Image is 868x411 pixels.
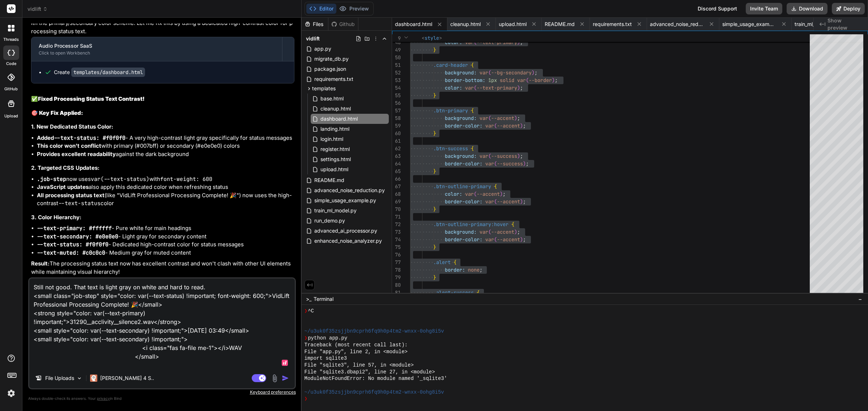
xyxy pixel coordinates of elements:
button: Audio Processor SaaSClick to open Workbench [31,37,282,61]
span: ) [520,236,523,243]
span: ) [523,160,526,167]
span: background: [445,229,477,235]
span: migrate_db.py [314,55,349,63]
span: border-color: [445,122,482,129]
code: font-weight: 600 [160,176,212,183]
span: } [433,47,436,53]
span: .btn-outline-primary [433,183,491,190]
li: against the dark background [37,150,294,159]
li: also apply this dedicated color when refreshing status [37,183,294,191]
span: settings.html [320,155,352,164]
strong: 3. Color Hierarchy: [31,214,81,221]
strong: Fixed Processing Status Text Contrast! [38,95,145,102]
code: --text-status [58,200,101,207]
span: { [454,259,456,265]
span: cleanup.html [320,104,352,113]
div: 55 [392,92,401,99]
span: color: [445,39,462,46]
label: threads [3,36,19,43]
span: enhanced_noise_analyzer.py [314,237,383,245]
span: --accent [491,229,514,235]
span: run_demo.py [314,216,346,225]
span: ) [520,198,523,205]
div: 54 [392,84,401,92]
span: --text-primary [477,85,517,91]
span: > [439,35,442,41]
span: { [471,145,474,152]
div: 79 [392,274,401,281]
span: advanced_ai_processor.py [314,226,378,235]
span: --success [497,160,523,167]
div: 75 [392,243,401,251]
div: 53 [392,77,401,84]
div: 66 [392,175,401,183]
p: File Uploads [45,375,74,382]
label: code [6,61,16,67]
span: dashboard.html [320,114,358,123]
span: ; [523,198,526,205]
strong: This color won't conflict [37,142,101,149]
span: ) [517,39,520,46]
div: 69 [392,198,401,205]
span: 1px [488,77,497,83]
li: (like "VidLift Professional Processing Complete! 🎉") now uses the high-contrast color [37,191,294,208]
p: You're absolutely right! The processing status text needs to use a different color that won't con... [31,11,294,36]
span: } [433,244,436,250]
div: 62 [392,145,401,152]
div: Files [302,21,328,28]
img: settings [5,387,17,399]
div: 71 [392,213,401,221]
span: ( [494,236,497,243]
span: ( [488,69,491,76]
span: train_ml_model.py [314,206,357,215]
li: - Medium gray for muted content [37,249,294,257]
span: ( [494,122,497,129]
p: [PERSON_NAME] 4 S.. [100,375,154,382]
span: File "sqlite3.dbapi2", line 27, in <module> [305,369,435,376]
span: ) [514,115,517,121]
span: --border [529,77,552,83]
code: --text-primary: #ffffff [37,225,112,232]
span: --accent [477,191,500,197]
span: package.json [314,65,347,73]
span: border-color: [445,236,482,243]
li: - Light gray for secondary content [37,233,294,241]
span: ) [517,85,520,91]
span: { [471,62,474,68]
div: 67 [392,183,401,190]
img: attachment [271,374,279,382]
span: border-color: [445,160,482,167]
p: The processing status text now has excellent contrast and won't clash with other UI elements whil... [31,260,294,276]
span: .alert [433,259,451,265]
span: ) [500,191,503,197]
li: - Dedicated high-contrast color for status messages [37,241,294,249]
span: ; [520,39,523,46]
span: < [422,35,425,41]
strong: Result: [31,260,50,267]
span: } [433,274,436,281]
span: ; [523,236,526,243]
div: 49 [392,46,401,54]
img: Claude 4 Sonnet [90,375,97,382]
div: 61 [392,137,401,145]
code: --text-muted: #c0c0c0 [37,249,105,256]
div: 70 [392,205,401,213]
span: ; [503,191,506,197]
strong: 1. New Dedicated Status Color: [31,123,113,130]
span: .btn-outline-primary:hover [433,221,509,228]
span: ( [488,229,491,235]
span: ) [552,77,555,83]
span: var [485,236,494,243]
span: .card-header [433,62,468,68]
span: ; [523,122,526,129]
span: } [433,168,436,174]
span: advanced_noise_reduction.py [650,21,704,28]
p: Always double-check its answers. Your in Bind [28,395,296,402]
label: GitHub [4,86,18,92]
code: --text-secondary: #e0e0e0 [37,233,118,240]
div: 74 [392,236,401,243]
span: var [517,77,526,83]
div: 81 [392,289,401,297]
span: ; [526,160,529,167]
li: - A very high-contrast light gray specifically for status messages [37,134,294,142]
